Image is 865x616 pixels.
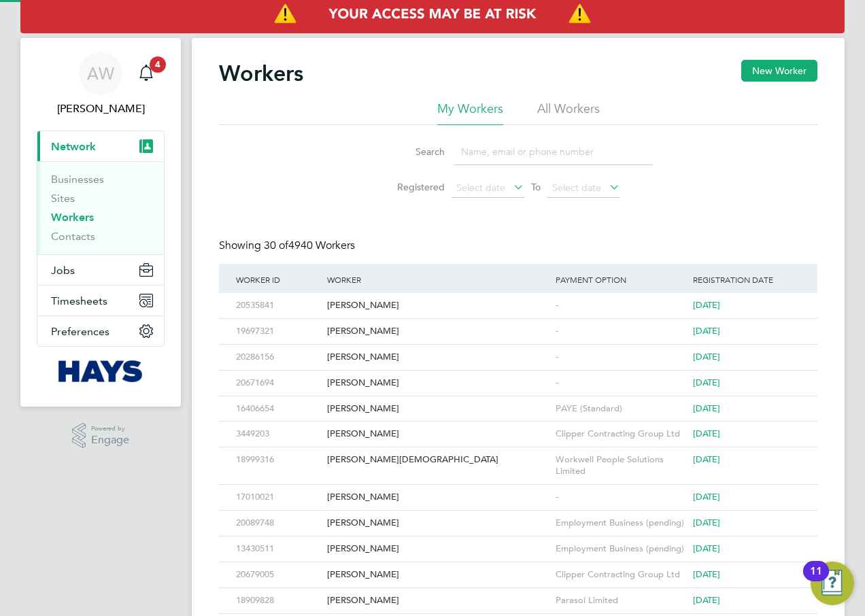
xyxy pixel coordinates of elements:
[37,255,164,285] button: Jobs
[58,360,143,382] img: hays-logo-retina.png
[233,587,804,599] a: 18909828[PERSON_NAME]Parasol Limited[DATE]
[37,52,165,117] a: AW[PERSON_NAME]
[693,351,720,362] span: [DATE]
[37,360,165,382] a: Go to home page
[233,422,324,447] div: 3449203
[233,292,804,304] a: 20535841[PERSON_NAME]-[DATE]
[552,485,690,510] div: -
[264,239,288,252] span: 30 of
[454,139,653,165] input: Name, email or phone number
[37,286,164,315] button: Timesheets
[51,211,94,224] a: Workers
[324,485,552,510] div: [PERSON_NAME]
[91,423,129,434] span: Powered by
[233,562,324,587] div: 20679005
[384,181,445,193] label: Registered
[693,517,720,528] span: [DATE]
[693,403,720,414] span: [DATE]
[693,325,720,337] span: [DATE]
[37,131,164,161] button: Network
[437,101,503,125] li: My Workers
[233,447,324,473] div: 18999316
[233,319,324,344] div: 19697321
[324,447,552,473] div: [PERSON_NAME][DEMOGRAPHIC_DATA]
[324,319,552,344] div: [PERSON_NAME]
[537,101,600,125] li: All Workers
[693,568,720,580] span: [DATE]
[150,56,166,73] span: 4
[693,454,720,465] span: [DATE]
[384,146,445,158] label: Search
[552,264,690,295] div: Payment Option
[133,52,160,95] a: 4
[233,588,324,613] div: 18909828
[72,423,130,449] a: Powered byEngage
[233,370,804,381] a: 20671694[PERSON_NAME]-[DATE]
[693,594,720,606] span: [DATE]
[219,60,303,87] h2: Workers
[552,319,690,344] div: -
[324,345,552,370] div: [PERSON_NAME]
[233,371,324,396] div: 20671694
[693,299,720,311] span: [DATE]
[693,543,720,554] span: [DATE]
[324,422,552,447] div: [PERSON_NAME]
[51,192,75,205] a: Sites
[741,60,817,82] button: New Worker
[456,182,505,194] span: Select date
[324,588,552,613] div: [PERSON_NAME]
[37,101,165,117] span: Alan Watts
[324,562,552,587] div: [PERSON_NAME]
[324,536,552,562] div: [PERSON_NAME]
[552,562,690,587] div: Clipper Contracting Group Ltd
[552,293,690,318] div: -
[233,396,324,422] div: 16406654
[324,293,552,318] div: [PERSON_NAME]
[219,239,358,253] div: Showing
[233,447,804,458] a: 18999316[PERSON_NAME][DEMOGRAPHIC_DATA]Workwell People Solutions Limited[DATE]
[87,65,114,82] span: AW
[37,161,164,254] div: Network
[527,178,545,196] span: To
[693,428,720,439] span: [DATE]
[810,571,822,589] div: 11
[233,510,804,521] a: 20089748[PERSON_NAME]Employment Business (pending)[DATE]
[552,536,690,562] div: Employment Business (pending)
[51,294,107,307] span: Timesheets
[233,421,804,432] a: 3449203[PERSON_NAME]Clipper Contracting Group Ltd[DATE]
[20,38,181,407] nav: Main navigation
[552,447,690,484] div: Workwell People Solutions Limited
[552,396,690,422] div: PAYE (Standard)
[233,511,324,536] div: 20089748
[233,345,324,370] div: 20286156
[51,140,96,153] span: Network
[324,264,552,295] div: Worker
[91,434,129,446] span: Engage
[233,264,324,295] div: Worker ID
[233,484,804,496] a: 17010021[PERSON_NAME]-[DATE]
[233,485,324,510] div: 17010021
[552,182,601,194] span: Select date
[552,511,690,536] div: Employment Business (pending)
[233,396,804,407] a: 16406654[PERSON_NAME]PAYE (Standard)[DATE]
[37,316,164,346] button: Preferences
[264,239,355,252] span: 4940 Workers
[233,536,804,547] a: 13430511[PERSON_NAME]Employment Business (pending)[DATE]
[693,377,720,388] span: [DATE]
[51,173,104,186] a: Businesses
[233,344,804,356] a: 20286156[PERSON_NAME]-[DATE]
[552,588,690,613] div: Parasol Limited
[51,230,95,243] a: Contacts
[693,491,720,502] span: [DATE]
[233,536,324,562] div: 13430511
[690,264,804,295] div: Registration Date
[552,345,690,370] div: -
[552,422,690,447] div: Clipper Contracting Group Ltd
[51,325,109,338] span: Preferences
[811,562,854,605] button: Open Resource Center, 11 new notifications
[324,511,552,536] div: [PERSON_NAME]
[324,371,552,396] div: [PERSON_NAME]
[552,371,690,396] div: -
[233,318,804,330] a: 19697321[PERSON_NAME]-[DATE]
[324,396,552,422] div: [PERSON_NAME]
